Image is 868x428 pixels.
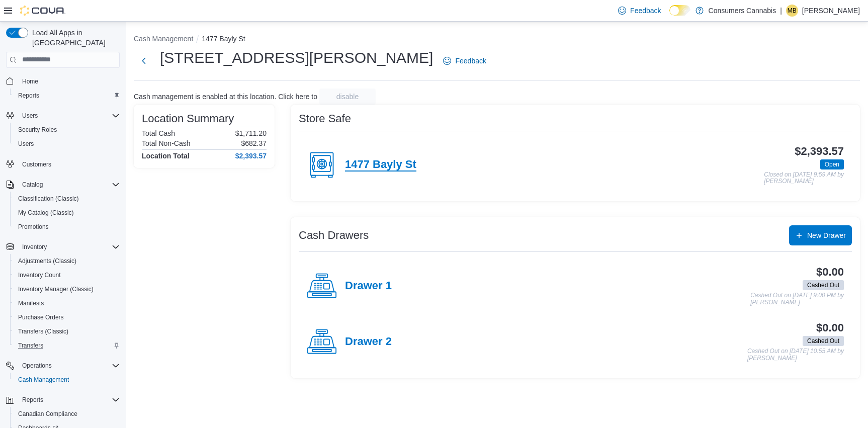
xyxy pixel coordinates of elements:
[2,359,124,373] button: Operations
[14,255,80,267] a: Adjustments (Classic)
[10,123,124,137] button: Security Roles
[18,179,120,191] span: Catalog
[14,255,120,267] span: Adjustments (Classic)
[807,336,839,346] span: Cashed Out
[10,89,124,103] button: Reports
[18,341,43,350] span: Transfers
[14,90,120,102] span: Reports
[439,51,490,71] a: Feedback
[18,257,76,265] span: Adjustments (Classic)
[345,335,392,349] h4: Drawer 2
[2,393,124,407] button: Reports
[2,109,124,123] button: Users
[18,92,39,100] span: Reports
[14,269,120,281] span: Inventory Count
[160,48,433,68] h1: [STREET_ADDRESS][PERSON_NAME]
[803,336,844,346] span: Cashed Out
[18,285,94,293] span: Inventory Manager (Classic)
[142,129,175,137] h6: Total Cash
[22,396,43,404] span: Reports
[455,56,486,66] span: Feedback
[786,5,798,17] div: Michael Bertani
[14,325,72,337] a: Transfers (Classic)
[14,124,61,136] a: Security Roles
[319,89,376,105] button: disable
[345,280,392,293] h4: Drawer 1
[20,6,65,16] img: Cova
[10,296,124,310] button: Manifests
[18,110,120,122] span: Users
[807,281,839,290] span: Cashed Out
[2,178,124,192] button: Catalog
[10,310,124,324] button: Purchase Orders
[14,138,38,150] a: Users
[18,223,49,231] span: Promotions
[14,221,120,233] span: Promotions
[795,145,844,157] h3: $2,393.57
[18,75,42,88] a: Home
[10,373,124,387] button: Cash Management
[14,283,98,295] a: Inventory Manager (Classic)
[10,282,124,296] button: Inventory Manager (Classic)
[10,324,124,338] button: Transfers (Classic)
[134,34,860,46] nav: An example of EuiBreadcrumbs
[10,220,124,234] button: Promotions
[764,172,844,185] p: Closed on [DATE] 9:59 AM by [PERSON_NAME]
[14,408,81,420] a: Canadian Compliance
[18,313,64,321] span: Purchase Orders
[825,160,839,169] span: Open
[10,137,124,151] button: Users
[14,374,73,386] a: Cash Management
[630,6,661,16] span: Feedback
[14,311,68,323] a: Purchase Orders
[299,229,369,241] h3: Cash Drawers
[22,112,38,120] span: Users
[14,339,120,352] span: Transfers
[669,16,670,16] span: Dark Mode
[18,195,79,203] span: Classification (Classic)
[142,152,190,160] h4: Location Total
[10,206,124,220] button: My Catalog (Classic)
[14,269,65,281] a: Inventory Count
[780,5,782,17] p: |
[820,159,844,169] span: Open
[789,225,852,245] button: New Drawer
[134,51,154,71] button: Next
[299,113,351,125] h3: Store Safe
[235,129,267,137] p: $1,711.20
[18,126,57,134] span: Security Roles
[18,75,120,88] span: Home
[18,299,44,307] span: Manifests
[18,360,56,372] button: Operations
[14,90,43,102] a: Reports
[802,5,860,17] p: [PERSON_NAME]
[18,179,47,191] button: Catalog
[18,158,55,170] a: Customers
[18,158,120,170] span: Customers
[18,209,74,217] span: My Catalog (Classic)
[241,139,267,147] p: $682.37
[14,297,48,309] a: Manifests
[18,360,120,372] span: Operations
[2,240,124,254] button: Inventory
[14,374,120,386] span: Cash Management
[18,241,120,253] span: Inventory
[134,35,193,43] button: Cash Management
[18,394,47,406] button: Reports
[18,394,120,406] span: Reports
[28,28,120,48] span: Load All Apps in [GEOGRAPHIC_DATA]
[14,283,120,295] span: Inventory Manager (Classic)
[18,110,42,122] button: Users
[14,207,120,219] span: My Catalog (Classic)
[816,266,844,278] h3: $0.00
[142,113,234,125] h3: Location Summary
[202,35,245,43] button: 1477 Bayly St
[10,192,124,206] button: Classification (Classic)
[14,297,120,309] span: Manifests
[14,138,120,150] span: Users
[750,292,844,306] p: Cashed Out on [DATE] 9:00 PM by [PERSON_NAME]
[22,181,43,189] span: Catalog
[345,158,416,172] h4: 1477 Bayly St
[747,348,844,362] p: Cashed Out on [DATE] 10:55 AM by [PERSON_NAME]
[18,376,69,384] span: Cash Management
